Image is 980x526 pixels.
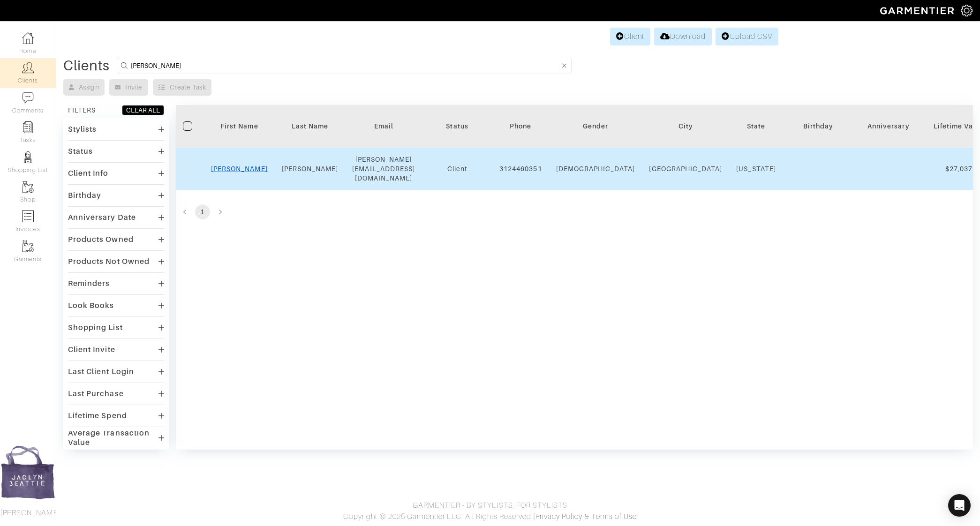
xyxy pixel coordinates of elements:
div: Last Purchase [68,389,124,398]
div: [DEMOGRAPHIC_DATA] [556,164,635,173]
div: [US_STATE] [736,164,776,173]
div: Status [429,121,485,131]
div: Lifetime Spend [68,411,127,421]
a: Client [610,28,650,45]
input: Search by name, email, phone, city, or state [131,60,560,71]
div: Average Transaction Value [68,428,158,447]
div: Email [352,121,415,131]
th: Toggle SortBy [275,105,346,148]
div: Client [429,164,485,173]
div: Last Client Login [68,367,134,376]
div: Open Intercom Messenger [948,494,971,517]
div: Anniversary Date [68,213,136,222]
div: Client Info [68,169,109,178]
div: Last Name [282,121,339,131]
img: garments-icon-b7da505a4dc4fd61783c78ac3ca0ef83fa9d6f193b1c9dc38574b1d14d53ca28.png [22,181,34,193]
div: Gender [556,121,635,131]
img: orders-icon-0abe47150d42831381b5fb84f609e132dff9fe21cb692f30cb5eec754e2cba89.png [22,210,34,222]
div: Reminders [68,279,110,288]
th: Toggle SortBy [204,105,275,148]
div: First Name [211,121,268,131]
img: comment-icon-a0a6a9ef722e966f86d9cbdc48e553b5cf19dbc54f86b18d962a5391bc8f6eb6.png [22,92,34,104]
div: Status [68,147,93,156]
th: Toggle SortBy [549,105,642,148]
div: [GEOGRAPHIC_DATA] [649,164,722,173]
div: Phone [499,121,542,131]
img: stylists-icon-eb353228a002819b7ec25b43dbf5f0378dd9e0616d9560372ff212230b889e62.png [22,151,34,163]
button: CLEAR ALL [122,105,164,115]
a: Privacy Policy & Terms of Use [535,512,637,521]
div: Birthday [790,121,846,131]
a: [PERSON_NAME] [282,165,339,173]
div: CLEAR ALL [126,105,160,115]
img: garmentier-logo-header-white-b43fb05a5012e4ada735d5af1a66efaba907eab6374d6393d1fbf88cb4ef424d.png [875,2,961,19]
div: Clients [63,61,110,70]
nav: pagination navigation [176,204,973,219]
div: Stylists [68,125,97,134]
img: clients-icon-6bae9207a08558b7cb47a8932f037763ab4055f8c8b6bfacd5dc20c3e0201464.png [22,62,34,74]
div: Birthday [68,191,101,200]
div: Anniversary [860,121,917,131]
span: Copyright © 2025 Garmentier LLC. All Rights Reserved. [343,512,533,521]
div: Shopping List [68,323,123,332]
th: Toggle SortBy [853,105,924,148]
div: FILTERS [68,105,96,115]
div: Look Books [68,301,114,310]
th: Toggle SortBy [783,105,853,148]
a: Download [654,28,712,45]
div: Products Owned [68,235,134,244]
img: garments-icon-b7da505a4dc4fd61783c78ac3ca0ef83fa9d6f193b1c9dc38574b1d14d53ca28.png [22,240,34,252]
th: Toggle SortBy [422,105,492,148]
div: 3124460351 [499,164,542,173]
div: [PERSON_NAME][EMAIL_ADDRESS][DOMAIN_NAME] [352,155,415,183]
a: Upload CSV [716,28,778,45]
div: City [649,121,722,131]
div: Client Invite [68,345,115,354]
div: State [736,121,776,131]
img: reminder-icon-8004d30b9f0a5d33ae49ab947aed9ed385cf756f9e5892f1edd6e32f2345188e.png [22,121,34,133]
button: page 1 [195,204,210,219]
a: [PERSON_NAME] [211,165,268,173]
div: Products Not Owned [68,257,150,266]
img: gear-icon-white-bd11855cb880d31180b6d7d6211b90ccbf57a29d726f0c71d8c61bd08dd39cc2.png [961,5,972,16]
img: dashboard-icon-dbcd8f5a0b271acd01030246c82b418ddd0df26cd7fceb0bd07c9910d44c42f6.png [22,32,34,44]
